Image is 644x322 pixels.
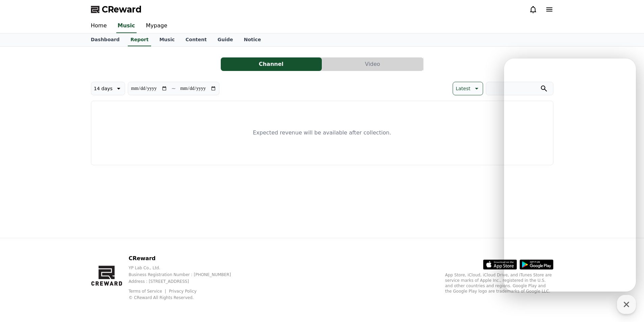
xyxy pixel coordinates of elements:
a: Report [128,33,151,46]
a: Dashboard [86,33,125,46]
p: App Store, iCloud, iCloud Drive, and iTunes Store are service marks of Apple Inc., registered in ... [445,272,553,294]
p: Address : [STREET_ADDRESS] [128,279,242,284]
p: YP Lab Co., Ltd. [128,265,242,271]
a: Terms of Service [128,289,167,294]
a: Privacy Policy [169,289,197,294]
button: Channel [221,57,322,71]
p: © CReward All Rights Reserved. [128,295,242,300]
iframe: Channel chat [504,58,636,292]
button: Latest [453,82,483,95]
a: CReward [91,4,142,15]
span: CReward [102,4,142,15]
p: Business Registration Number : [PHONE_NUMBER] [128,272,242,277]
a: Guide [212,33,238,46]
button: Video [322,57,423,71]
a: Music [116,19,137,33]
p: CReward [128,254,242,263]
a: Content [180,33,212,46]
a: Mypage [141,19,173,33]
a: Music [154,33,180,46]
button: 14 days [91,82,125,95]
p: 14 days [94,84,113,93]
p: ~ [171,84,176,93]
p: Expected revenue will be available after collection. [253,129,391,137]
a: Notice [238,33,266,46]
a: Home [86,19,112,33]
p: Latest [456,84,470,93]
